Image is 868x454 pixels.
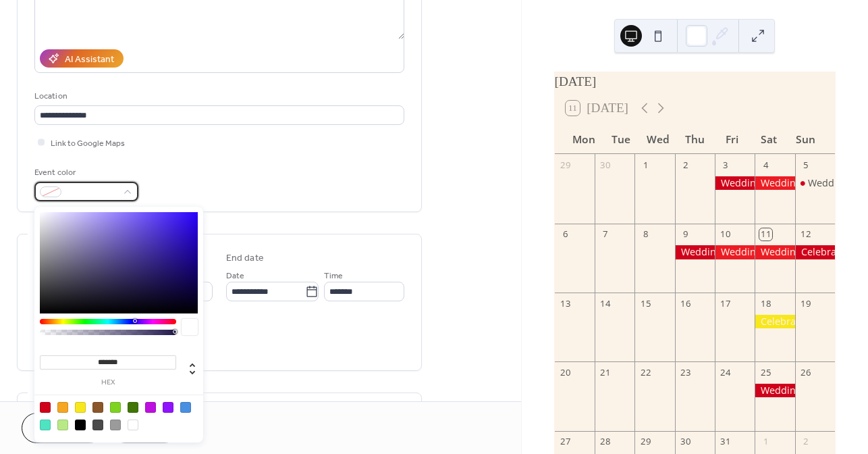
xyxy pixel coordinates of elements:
div: Wed [639,125,676,154]
div: #8B572A [92,402,103,413]
div: 6 [560,228,572,241]
div: Mon [566,125,603,154]
div: #9B9B9B [110,420,121,430]
div: 29 [639,436,651,448]
div: 1 [639,159,651,171]
div: Sun [787,125,824,154]
div: 29 [560,159,572,171]
div: Fri [713,125,751,154]
div: #9013FE [163,402,173,413]
div: #000000 [75,420,86,430]
div: 1 [759,436,771,448]
div: 31 [720,436,732,448]
div: 17 [720,297,732,309]
div: Wedding [755,245,794,259]
div: 4 [759,159,771,171]
div: 19 [800,297,812,309]
span: Date [226,269,244,283]
div: End date [226,251,264,266]
div: Location [34,89,402,103]
div: Tue [602,125,639,154]
div: 5 [800,159,812,171]
div: 8 [639,228,651,241]
div: 22 [639,367,651,379]
div: 3 [720,159,732,171]
span: Time [324,269,343,283]
div: 2 [800,436,812,448]
div: #D0021B [40,402,51,413]
div: Wedding [795,176,835,190]
div: 11 [759,228,771,241]
div: Wedding [808,176,848,190]
div: #7ED321 [110,402,121,413]
div: 24 [720,367,732,379]
div: AI Assistant [65,53,114,67]
div: #F5A623 [57,402,68,413]
div: 16 [680,297,692,309]
div: #4A90E2 [180,402,191,413]
div: Wedding [715,245,755,259]
div: #417505 [128,402,138,413]
div: 27 [560,436,572,448]
div: 20 [560,367,572,379]
div: #BD10E0 [145,402,156,413]
span: Link to Google Maps [51,136,125,151]
div: 23 [680,367,692,379]
div: 28 [599,436,612,448]
div: Event color [34,166,136,180]
div: #4A4A4A [92,420,103,430]
div: Wedding [675,245,715,259]
div: 2 [680,159,692,171]
div: 9 [680,228,692,241]
div: #F8E71C [75,402,86,413]
button: AI Assistant [40,49,124,68]
div: Wedding [755,384,794,397]
div: 21 [599,367,612,379]
div: 30 [680,436,692,448]
div: 12 [800,228,812,241]
div: Celebration [795,245,835,259]
div: Celebration [755,315,794,328]
div: 15 [639,297,651,309]
div: Wedding [755,176,794,190]
div: Wedding [715,176,755,190]
div: [DATE] [555,72,835,92]
div: 10 [720,228,732,241]
div: 30 [599,159,612,171]
div: 18 [759,297,771,309]
div: #FFFFFF [128,420,138,430]
div: 26 [800,367,812,379]
div: Sat [750,125,787,154]
div: #50E3C2 [40,420,51,430]
div: Thu [676,125,713,154]
div: 13 [560,297,572,309]
div: 25 [759,367,771,379]
button: Cancel [22,413,105,443]
div: #B8E986 [57,420,68,430]
label: hex [40,379,176,386]
div: 7 [599,228,612,241]
div: 14 [599,297,612,309]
